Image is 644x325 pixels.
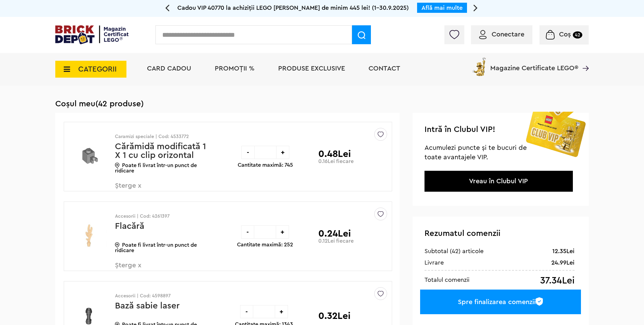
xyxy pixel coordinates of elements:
[147,65,191,72] a: Card Cadou
[573,31,582,38] small: 42
[318,229,351,238] p: 0.24Lei
[115,262,194,276] span: Șterge x
[276,225,289,239] div: +
[425,247,484,255] div: Subtotal (42) articole
[578,56,589,63] a: Magazine Certificate LEGO®
[425,229,500,238] span: Rezumatul comenzii
[55,99,589,109] h1: Coșul meu
[425,126,495,134] span: Intră în Clubul VIP!
[318,311,351,321] p: 0.32Lei
[540,276,575,286] div: 37.34Lei
[559,31,571,38] span: Coș
[115,301,180,310] a: Bază sabie laser
[551,259,575,267] div: 24.99Lei
[492,31,524,38] span: Conectare
[425,259,444,267] div: Livrare
[78,65,117,73] span: CATEGORII
[241,146,255,159] div: -
[177,5,409,11] span: Cadou VIP 40770 la achiziții LEGO [PERSON_NAME] de minim 445 lei! (1-30.9.2025)
[240,305,253,318] div: -
[490,56,578,72] span: Magazine Certificate LEGO®
[425,144,527,161] span: Acumulezi puncte și te bucuri de toate avantajele VIP.
[420,290,581,314] a: Spre finalizarea comenzii
[115,163,211,173] p: Poate fi livrat într-un punct de ridicare
[241,225,254,239] div: -
[238,162,293,168] p: Cantitate maximă: 745
[115,294,211,298] p: Accesorii | Cod: 4598897
[278,65,345,72] a: Produse exclusive
[95,100,144,108] span: (42 produse)
[115,134,211,139] p: Caramizi speciale | Cod: 4533772
[318,159,354,164] p: 0.16Lei fiecare
[115,222,144,231] a: Flacără
[318,238,354,244] p: 0.12Lei fiecare
[69,136,110,178] img: Cărămidă modificată 1 X 1 cu clip orizontal
[69,212,110,262] img: Flacără
[552,247,575,255] div: 12.35Lei
[469,178,528,185] a: Vreau în Clubul VIP
[276,146,289,159] div: +
[421,5,463,11] a: Află mai multe
[115,214,211,219] p: Accesorii | Cod: 4261397
[115,142,206,160] a: Cărămidă modificată 1 X 1 cu clip orizontal
[318,149,351,159] p: 0.48Lei
[425,276,469,284] div: Totalul comenzii
[275,305,288,318] div: +
[237,242,293,247] p: Cantitate maximă: 252
[369,65,400,72] a: Contact
[479,31,524,38] a: Conectare
[115,242,211,253] p: Poate fi livrat într-un punct de ridicare
[115,182,194,197] span: Șterge x
[215,65,255,72] a: PROMOȚII %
